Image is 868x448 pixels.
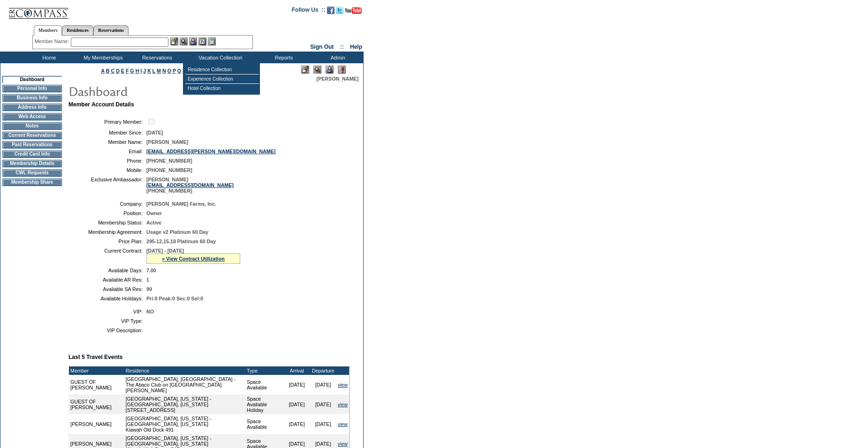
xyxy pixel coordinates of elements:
[146,277,149,283] span: 1
[146,210,162,216] span: Owner
[146,149,275,154] a: [EMAIL_ADDRESS][PERSON_NAME][DOMAIN_NAME]
[2,122,62,130] td: Notes
[2,104,62,111] td: Address Info
[208,37,216,45] img: b_calculator.gif
[72,130,143,135] td: Member Since:
[2,113,62,120] td: Web Access
[284,366,310,375] td: Arrival
[69,375,124,395] td: GUEST OF [PERSON_NAME]
[111,68,114,74] a: C
[72,277,143,283] td: Available AR Res:
[146,268,156,273] span: 7.00
[345,9,362,15] a: Subscribe to our YouTube Channel
[72,296,143,301] td: Available Holidays:
[124,375,245,395] td: [GEOGRAPHIC_DATA], [GEOGRAPHIC_DATA] - The Abaco Club on [GEOGRAPHIC_DATA] [PERSON_NAME]
[245,375,284,395] td: Space Available
[93,25,129,35] a: Reservations
[146,139,188,145] span: [PERSON_NAME]
[185,75,259,84] td: Experience Collection
[21,52,75,63] td: Home
[69,395,124,414] td: GUEST OF [PERSON_NAME]
[69,366,124,375] td: Member
[177,68,181,74] a: Q
[327,7,335,14] img: Become our fan on Facebook
[72,201,143,207] td: Company:
[301,66,309,74] img: Edit Mode
[146,248,184,254] span: [DATE] - [DATE]
[284,395,310,414] td: [DATE]
[2,150,62,158] td: Credit Card Info
[284,375,310,395] td: [DATE]
[317,76,358,82] span: [PERSON_NAME]
[345,7,362,14] img: Subscribe to our YouTube Channel
[72,167,143,173] td: Mobile:
[72,177,143,194] td: Exclusive Ambassador:
[170,37,178,45] img: b_edit.gif
[245,395,284,414] td: Space Available Holiday
[310,375,336,395] td: [DATE]
[157,68,161,74] a: M
[68,82,256,100] img: pgTtlDashboard.gif
[2,94,62,102] td: Business Info
[136,68,139,74] a: H
[146,220,161,225] span: Active
[146,201,216,207] span: [PERSON_NAME] Farms, Inc.
[2,141,62,149] td: Past Reservations
[146,182,234,188] a: [EMAIL_ADDRESS][DOMAIN_NAME]
[72,229,143,235] td: Membership Agreement:
[313,66,321,74] img: View Mode
[72,117,143,126] td: Primary Member:
[121,68,124,74] a: E
[72,210,143,216] td: Position:
[69,414,124,434] td: [PERSON_NAME]
[146,130,163,135] span: [DATE]
[72,139,143,145] td: Member Name:
[146,286,152,292] span: 99
[245,366,284,375] td: Type
[2,85,62,92] td: Personal Info
[2,76,62,83] td: Dashboard
[2,169,62,177] td: CWL Requests
[284,414,310,434] td: [DATE]
[72,220,143,225] td: Membership Status:
[129,52,183,63] td: Reservations
[310,44,334,50] a: Sign Out
[146,177,234,194] span: [PERSON_NAME] [PHONE_NUMBER]
[326,66,334,74] img: Impersonate
[338,421,348,427] a: view
[72,248,143,264] td: Current Contract:
[130,68,134,74] a: G
[72,149,143,154] td: Email:
[69,354,122,360] b: Last 5 Travel Events
[162,256,225,261] a: » View Contract Utilization
[338,402,348,407] a: view
[168,68,171,74] a: O
[152,68,155,74] a: L
[72,158,143,164] td: Phone:
[350,44,362,50] a: Help
[146,309,154,314] span: NO
[327,9,335,15] a: Become our fan on Facebook
[336,9,343,15] a: Follow us on Twitter
[62,25,93,35] a: Residences
[198,37,206,45] img: Reservations
[310,366,336,375] td: Departure
[189,37,197,45] img: Impersonate
[162,68,166,74] a: N
[72,318,143,324] td: VIP Type:
[310,52,364,63] td: Admin
[72,309,143,314] td: VIP:
[340,44,344,50] span: ::
[245,414,284,434] td: Space Available
[146,167,192,173] span: [PHONE_NUMBER]
[310,395,336,414] td: [DATE]
[72,328,143,333] td: VIP Description:
[338,66,346,74] img: Log Concern/Member Elevation
[173,68,176,74] a: P
[146,158,192,164] span: [PHONE_NUMBER]
[72,286,143,292] td: Available SA Res:
[146,229,208,235] span: Usage v2 Platinum 60 Day
[146,296,203,301] span: Pri:0 Peak:0 Sec:0 Sel:0
[146,239,216,244] span: 295-12,15,18 Platinum 60 Day
[147,68,151,74] a: K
